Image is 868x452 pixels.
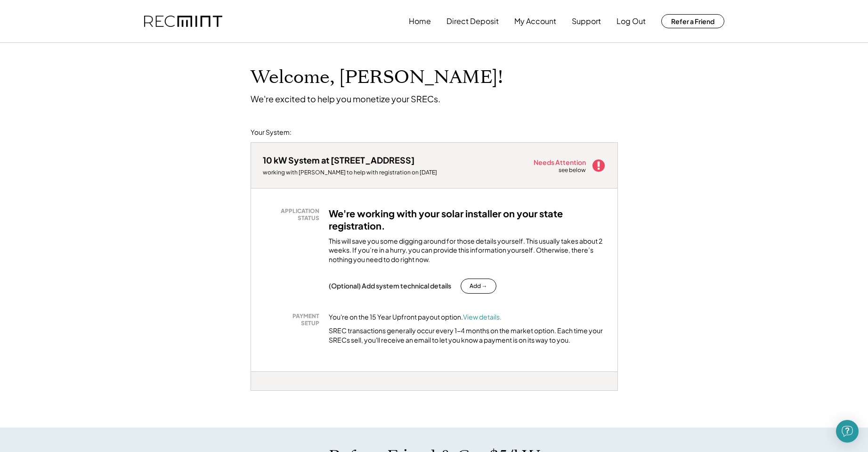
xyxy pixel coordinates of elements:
[329,237,606,264] div: This will save you some digging around for those details yourself. This usually takes about 2 wee...
[661,14,724,28] button: Refer a Friend
[251,66,503,89] h1: Welcome, [PERSON_NAME]!
[329,281,451,290] div: (Optional) Add system technical details
[559,166,587,174] div: see below
[268,207,319,222] div: APPLICATION STATUS
[409,12,431,31] button: Home
[329,326,606,345] div: SREC transactions generally occur every 1-4 months on the market option. Each time your SRECs sel...
[329,207,606,232] h3: We're working with your solar installer on your state registration.
[463,312,502,321] a: View details.
[144,16,222,27] img: recmint-logotype%403x.png
[572,12,601,31] button: Support
[514,12,556,31] button: My Account
[617,12,646,31] button: Log Out
[251,93,440,104] div: We're excited to help you monetize your SRECs.
[268,312,319,327] div: PAYMENT SETUP
[263,169,437,176] div: working with [PERSON_NAME] to help with registration on [DATE]
[329,312,502,322] div: You're on the 15 Year Upfront payout option.
[461,279,496,294] button: Add →
[251,391,283,394] div: delywdiv - VA Distributed
[251,128,292,137] div: Your System:
[446,12,499,31] button: Direct Deposit
[534,159,587,165] div: Needs Attention
[263,155,414,165] div: 10 kW System at [STREET_ADDRESS]
[836,420,859,443] div: Open Intercom Messenger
